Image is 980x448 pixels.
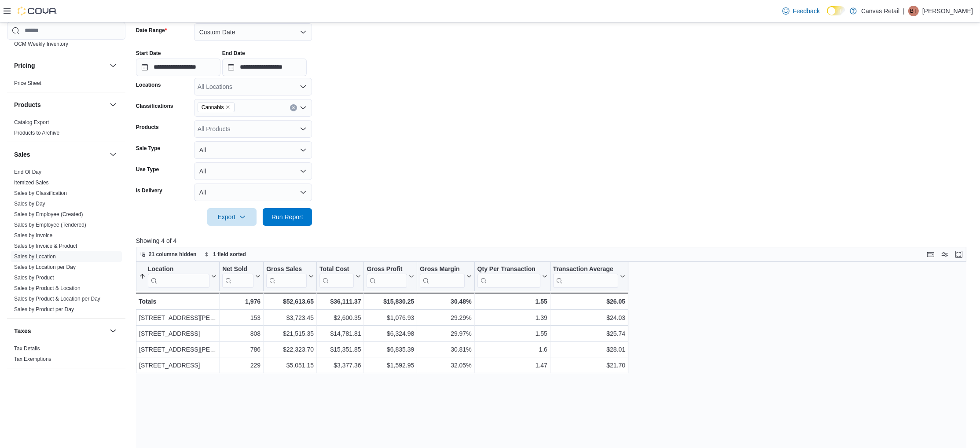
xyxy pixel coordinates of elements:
[222,265,253,273] div: Net Sold
[194,141,312,159] button: All
[940,249,950,260] button: Display options
[319,265,354,287] div: Total Cost
[149,251,197,258] span: 21 columns hidden
[263,208,312,226] button: Run Report
[14,190,67,197] span: Sales by Classification
[14,232,52,239] a: Sales by Invoice
[477,360,547,371] div: 1.47
[14,253,56,260] a: Sales by Location
[139,296,217,307] div: Totals
[14,345,40,352] span: Tax Details
[477,296,547,307] div: 1.55
[14,242,77,250] span: Sales by Invoice & Product
[14,200,45,207] span: Sales by Day
[420,296,471,307] div: 30.48%
[420,360,471,371] div: 32.05%
[108,326,118,336] button: Taxes
[139,312,217,323] div: [STREET_ADDRESS][PERSON_NAME]
[14,356,51,362] a: Tax Exemptions
[367,312,414,323] div: $1,076.93
[477,265,547,287] button: Qty Per Transaction
[136,249,200,260] button: 21 columns hidden
[139,265,217,287] button: Location
[477,265,540,287] div: Qty Per Transaction
[14,169,41,176] span: End Of Day
[14,221,86,228] span: Sales by Employee (Tendered)
[14,100,106,109] button: Products
[266,360,314,371] div: $5,051.15
[266,312,314,323] div: $3,723.45
[553,265,618,287] div: Transaction Average
[14,296,100,302] a: Sales by Product & Location per Day
[319,296,361,307] div: $36,111.37
[367,265,407,273] div: Gross Profit
[148,265,209,287] div: Location
[108,99,118,110] button: Products
[922,6,973,16] p: [PERSON_NAME]
[222,360,261,371] div: 229
[319,360,361,371] div: $3,377.36
[136,50,161,57] label: Start Date
[14,119,49,126] span: Catalog Export
[420,344,471,355] div: 30.81%
[319,344,361,355] div: $15,351.85
[367,328,414,339] div: $6,324.98
[225,105,231,110] button: Remove Cannabis from selection in this group
[272,213,303,221] span: Run Report
[14,211,83,217] a: Sales by Employee (Created)
[136,124,159,131] label: Products
[222,265,261,287] button: Net Sold
[14,264,76,270] a: Sales by Location per Day
[14,150,106,159] button: Sales
[7,343,125,368] div: Taxes
[367,296,414,307] div: $15,830.25
[319,328,361,339] div: $14,781.81
[14,41,68,47] a: OCM Weekly Inventory
[477,312,547,323] div: 1.39
[553,344,625,355] div: $28.01
[420,265,464,273] div: Gross Margin
[925,249,936,260] button: Keyboard shortcuts
[14,100,41,109] h3: Products
[420,265,471,287] button: Gross Margin
[910,6,917,16] span: BT
[266,328,314,339] div: $21,515.35
[266,265,307,287] div: Gross Sales
[420,328,471,339] div: 29.97%
[420,312,471,323] div: 29.29%
[300,104,307,111] button: Open list of options
[793,7,820,15] span: Feedback
[7,117,125,142] div: Products
[14,345,40,352] a: Tax Details
[553,265,625,287] button: Transaction Average
[136,166,159,173] label: Use Type
[319,265,361,287] button: Total Cost
[319,265,354,273] div: Total Cost
[300,125,307,132] button: Open list of options
[553,312,625,323] div: $24.03
[14,80,41,87] span: Price Sheet
[139,328,217,339] div: [STREET_ADDRESS]
[136,145,160,152] label: Sale Type
[222,328,261,339] div: 808
[139,360,217,371] div: [STREET_ADDRESS]
[14,190,67,196] a: Sales by Classification
[14,150,30,159] h3: Sales
[14,130,59,136] a: Products to Archive
[14,201,45,207] a: Sales by Day
[14,285,81,291] a: Sales by Product & Location
[136,59,220,76] input: Press the down key to open a popover containing a calendar.
[14,327,31,335] h3: Taxes
[861,6,899,16] p: Canvas Retail
[14,243,77,249] a: Sales by Invoice & Product
[201,249,250,260] button: 1 field sorted
[222,312,261,323] div: 153
[207,208,257,226] button: Export
[136,81,161,88] label: Locations
[14,179,49,186] span: Itemized Sales
[14,306,74,312] a: Sales by Product per Day
[7,78,125,92] div: Pricing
